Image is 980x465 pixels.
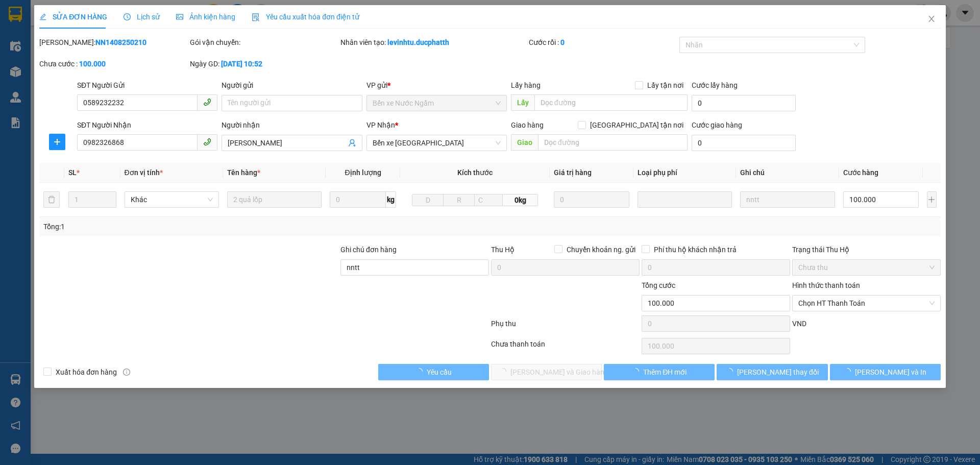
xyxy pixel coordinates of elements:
span: Lấy tận nơi [643,80,688,91]
span: edit [39,13,46,20]
button: [PERSON_NAME] và In [830,364,941,380]
span: Chưa thu [798,260,935,275]
span: Giá trị hàng [554,168,592,177]
label: Hình thức thanh toán [792,281,860,289]
span: Ảnh kiện hàng [176,13,235,21]
b: 100.000 [79,60,106,68]
span: Đơn vị tính [125,168,163,177]
div: VP gửi [366,80,507,91]
span: Tổng cước [642,281,675,289]
div: Tổng: 1 [43,221,378,232]
label: Cước lấy hàng [692,81,738,89]
span: Giao [511,134,538,151]
img: icon [252,13,260,21]
input: Dọc đường [534,94,688,111]
span: loading [844,368,855,375]
button: [PERSON_NAME] và Giao hàng [491,364,602,380]
div: Phụ thu [490,318,641,336]
div: Ngày GD: [190,58,338,69]
span: VND [792,320,806,328]
span: Kích thước [457,168,493,177]
th: Loại phụ phí [633,163,736,183]
span: VP Nhận [366,121,395,129]
span: user-add [348,139,356,147]
input: Cước giao hàng [692,135,796,151]
span: SỬA ĐƠN HÀNG [39,13,107,21]
input: 0 [554,191,630,208]
span: Khác [131,192,213,207]
span: close [927,15,936,23]
div: Chưa cước : [39,58,188,69]
button: plus [927,191,937,208]
div: Cước rồi : [529,37,677,48]
span: Lịch sử [124,13,160,21]
input: Cước lấy hàng [692,95,796,111]
input: Dọc đường [538,134,688,151]
span: Lấy [511,94,534,111]
div: SĐT Người Nhận [77,119,217,131]
span: [GEOGRAPHIC_DATA] tận nơi [586,119,688,131]
span: Bến xe Hoằng Hóa [373,135,501,151]
input: R [443,194,475,206]
input: D [412,194,444,206]
div: Nhân viên tạo: [340,37,527,48]
span: Lấy hàng [511,81,541,89]
span: phone [203,98,211,106]
div: Người gửi [222,80,362,91]
span: Yêu cầu [427,366,452,378]
span: Cước hàng [843,168,878,177]
div: SĐT Người Gửi [77,80,217,91]
span: [PERSON_NAME] và In [855,366,926,378]
span: Chọn HT Thanh Toán [798,296,935,311]
input: VD: Bàn, Ghế [227,191,322,208]
span: loading [415,368,427,375]
span: Phí thu hộ khách nhận trả [650,244,741,255]
label: Cước giao hàng [692,121,742,129]
input: C [474,194,503,206]
button: plus [49,134,65,150]
span: picture [176,13,183,20]
b: [DATE] 10:52 [221,60,262,68]
span: Giao hàng [511,121,544,129]
span: info-circle [123,369,130,376]
span: Thu Hộ [491,246,514,254]
span: kg [386,191,396,208]
div: Người nhận [222,119,362,131]
span: Xuất hóa đơn hàng [52,366,121,378]
span: phone [203,138,211,146]
span: Chuyển khoản ng. gửi [562,244,640,255]
span: SL [68,168,77,177]
b: NN1408250210 [95,38,146,46]
button: delete [43,191,60,208]
button: Thêm ĐH mới [604,364,715,380]
span: Tên hàng [227,168,260,177]
span: clock-circle [124,13,131,20]
label: Ghi chú đơn hàng [340,246,397,254]
span: loading [632,368,643,375]
th: Ghi chú [736,163,839,183]
b: 0 [560,38,565,46]
span: Định lượng [345,168,381,177]
span: loading [726,368,737,375]
button: Yêu cầu [378,364,489,380]
span: Yêu cầu xuất hóa đơn điện tử [252,13,359,21]
div: Chưa thanh toán [490,338,641,356]
span: plus [50,138,65,146]
div: [PERSON_NAME]: [39,37,188,48]
b: levinhtu.ducphatth [387,38,449,46]
div: Trạng thái Thu Hộ [792,244,941,255]
button: [PERSON_NAME] thay đổi [717,364,827,380]
input: Ghi Chú [740,191,835,208]
span: 0kg [503,194,537,206]
div: Gói vận chuyển: [190,37,338,48]
span: Bến xe Nước Ngầm [373,95,501,111]
span: Thêm ĐH mới [643,366,687,378]
input: Ghi chú đơn hàng [340,259,489,276]
button: Close [917,5,946,34]
span: [PERSON_NAME] thay đổi [737,366,819,378]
